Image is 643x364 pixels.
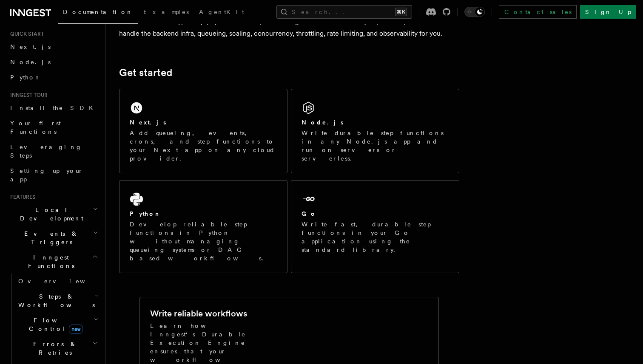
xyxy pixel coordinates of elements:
button: Errors & Retries [15,336,100,360]
span: Setting up your app [10,167,83,183]
a: Your first Functions [7,116,100,139]
h2: Python [130,209,161,218]
h2: Go [302,209,317,218]
p: Write durable step functions in any Node.js app and run on servers or serverless. [302,129,449,163]
span: Examples [143,8,189,15]
a: Leveraging Steps [7,139,100,163]
a: Contact sales [499,5,577,19]
h2: Next.js [130,118,166,127]
span: Next.js [10,43,51,50]
span: Local Development [7,206,93,223]
span: Errors & Retries [15,340,92,357]
span: new [69,324,83,334]
button: Steps & Workflows [15,289,100,313]
span: AgentKit [199,8,244,15]
h2: Write reliable workflows [150,308,247,319]
a: Next.js [7,39,100,54]
a: Python [7,70,100,85]
p: Develop reliable step functions in Python without managing queueing systems or DAG based workflows. [130,220,277,262]
p: Add queueing, events, crons, and step functions to your Next app on any cloud provider. [130,129,277,163]
button: Toggle dark mode [464,7,485,17]
span: Node.js [10,59,51,65]
a: Next.jsAdd queueing, events, crons, and step functions to your Next app on any cloud provider. [119,89,287,173]
span: Flow Control [15,316,94,333]
button: Local Development [7,202,100,226]
span: Features [7,194,35,200]
a: PythonDevelop reliable step functions in Python without managing queueing systems or DAG based wo... [119,180,287,273]
button: Search...⌘K [276,5,412,19]
a: Node.js [7,54,100,70]
h2: Node.js [302,118,344,127]
span: Inngest tour [7,92,48,99]
a: Install the SDK [7,100,100,116]
p: Write functions in TypeScript, Python or Go to power background and scheduled jobs, with steps bu... [119,16,459,40]
a: Examples [138,3,194,23]
span: Quick start [7,31,44,37]
a: Get started [119,67,172,79]
button: Flow Controlnew [15,313,100,336]
span: Documentation [63,8,133,15]
span: Events & Triggers [7,229,93,246]
p: Write fast, durable step functions in your Go application using the standard library. [302,220,449,254]
span: Inngest Functions [7,253,92,270]
a: Overview [15,274,100,289]
a: Setting up your app [7,163,100,187]
span: Leveraging Steps [10,144,82,159]
span: Steps & Workflows [15,292,95,309]
kbd: ⌘K [395,8,407,16]
span: Python [10,74,41,81]
span: Your first Functions [10,120,61,135]
span: Overview [18,278,106,285]
button: Events & Triggers [7,226,100,250]
a: Sign Up [580,5,636,19]
a: GoWrite fast, durable step functions in your Go application using the standard library. [291,180,459,273]
a: Node.jsWrite durable step functions in any Node.js app and run on servers or serverless. [291,89,459,173]
a: AgentKit [194,3,249,23]
span: Install the SDK [10,104,98,111]
a: Documentation [58,3,138,24]
button: Inngest Functions [7,250,100,274]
